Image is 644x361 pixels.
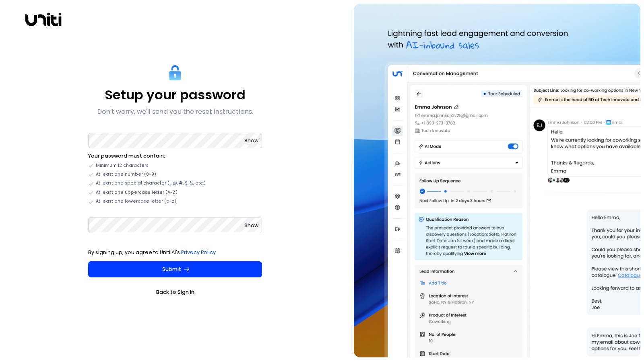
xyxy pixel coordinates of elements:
[88,288,262,296] a: Back to Sign In
[96,162,149,169] span: Minimum 12 characters
[97,107,253,117] p: Don't worry, we'll send you the reset instructions.
[88,152,262,160] li: Your password must contain:
[88,261,262,277] button: Submit
[96,189,178,196] span: At least one uppercase letter (A-Z)
[96,198,176,205] span: At least one lowercase letter (a-z)
[105,87,246,103] p: Setup your password
[96,180,206,187] span: At least one special character (!, @, #, $, %, etc.)
[244,222,258,230] button: Show
[181,249,216,256] a: Privacy Policy
[354,4,640,357] img: auth-hero.png
[244,137,258,145] button: Show
[244,222,258,229] span: Show
[96,171,156,178] span: At least one number (0-9)
[244,137,258,144] span: Show
[88,248,262,256] p: By signing up, you agree to Uniti AI's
